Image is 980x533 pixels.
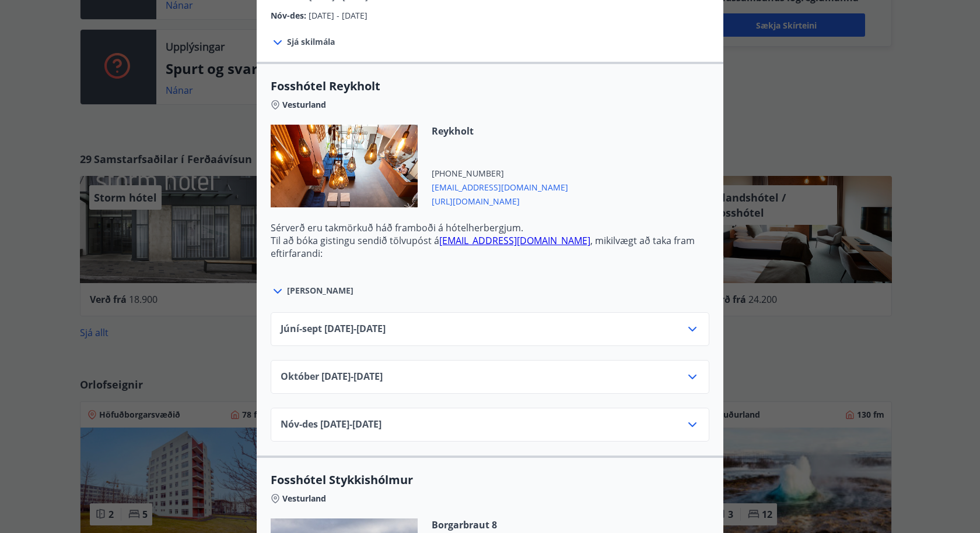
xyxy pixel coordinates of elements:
[309,10,367,21] span: [DATE] - [DATE]
[271,10,309,21] span: Nóv-des :
[432,168,568,179] span: [PHONE_NUMBER]
[432,125,568,137] span: Reykholt
[287,36,335,48] span: Sjá skilmála
[432,179,568,193] span: [EMAIL_ADDRESS][DOMAIN_NAME]
[282,99,326,111] span: Vesturland
[271,78,709,94] span: Fosshótel Reykholt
